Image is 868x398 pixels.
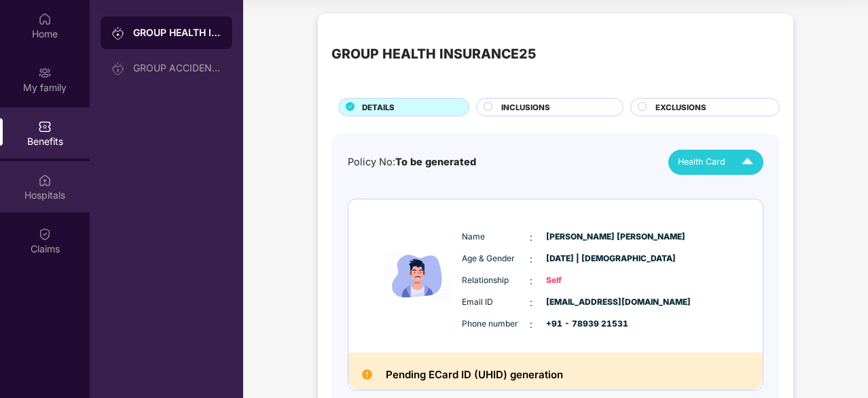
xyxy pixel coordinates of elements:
h2: Pending ECard ID (UHID) generation [386,366,563,384]
span: +91 - 78939 21531 [546,318,614,331]
span: Phone number [462,318,530,331]
div: Policy No: [348,154,476,170]
span: [PERSON_NAME] [PERSON_NAME] [546,231,614,244]
img: svg+xml;base64,PHN2ZyB3aWR0aD0iMjAiIGhlaWdodD0iMjAiIHZpZXdCb3g9IjAgMCAyMCAyMCIgZmlsbD0ibm9uZSIgeG... [111,62,125,76]
span: Health Card [678,155,725,169]
span: Email ID [462,296,530,309]
img: icon [377,220,458,332]
img: svg+xml;base64,PHN2ZyBpZD0iQmVuZWZpdHMiIHhtbG5zPSJodHRwOi8vd3d3LnczLm9yZy8yMDAwL3N2ZyIgd2lkdGg9Ij... [38,120,52,133]
div: GROUP HEALTH INSURANCE25 [331,44,537,65]
img: svg+xml;base64,PHN2ZyB3aWR0aD0iMjAiIGhlaWdodD0iMjAiIHZpZXdCb3g9IjAgMCAyMCAyMCIgZmlsbD0ibm9uZSIgeG... [38,66,52,80]
span: : [530,317,532,332]
span: Relationship [462,274,530,287]
img: svg+xml;base64,PHN2ZyB3aWR0aD0iMjAiIGhlaWdodD0iMjAiIHZpZXdCb3g9IjAgMCAyMCAyMCIgZmlsbD0ibm9uZSIgeG... [111,27,125,40]
img: svg+xml;base64,PHN2ZyBpZD0iSG9zcGl0YWxzIiB4bWxucz0iaHR0cDovL3d3dy53My5vcmcvMjAwMC9zdmciIHdpZHRoPS... [38,173,52,187]
button: Health Card [668,150,763,175]
span: : [530,273,532,288]
span: : [530,230,532,245]
span: Age & Gender [462,252,530,265]
span: EXCLUSIONS [655,101,706,114]
span: DETAILS [362,101,395,114]
span: [EMAIL_ADDRESS][DOMAIN_NAME] [546,296,614,309]
img: svg+xml;base64,PHN2ZyBpZD0iQ2xhaW0iIHhtbG5zPSJodHRwOi8vd3d3LnczLm9yZy8yMDAwL3N2ZyIgd2lkdGg9IjIwIi... [38,227,52,241]
img: svg+xml;base64,PHN2ZyBpZD0iSG9tZSIgeG1sbnM9Imh0dHA6Ly93d3cudzMub3JnLzIwMDAvc3ZnIiB3aWR0aD0iMjAiIG... [38,12,52,26]
img: Pending [362,369,372,380]
img: Icuh8uwCUCF+XjCZyLQsAKiDCM9HiE6CMYmKQaPGkZKaA32CAAACiQcFBJY0IsAAAAASUVORK5CYII= [736,150,759,174]
span: : [530,295,532,310]
span: [DATE] | [DEMOGRAPHIC_DATA] [546,252,614,265]
span: INCLUSIONS [501,101,550,114]
div: GROUP ACCIDENTAL INSURANCE [133,63,221,73]
span: To be generated [395,156,476,167]
span: Self [546,274,614,287]
div: GROUP HEALTH INSURANCE25 [133,26,221,39]
span: : [530,252,532,267]
span: Name [462,231,530,244]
